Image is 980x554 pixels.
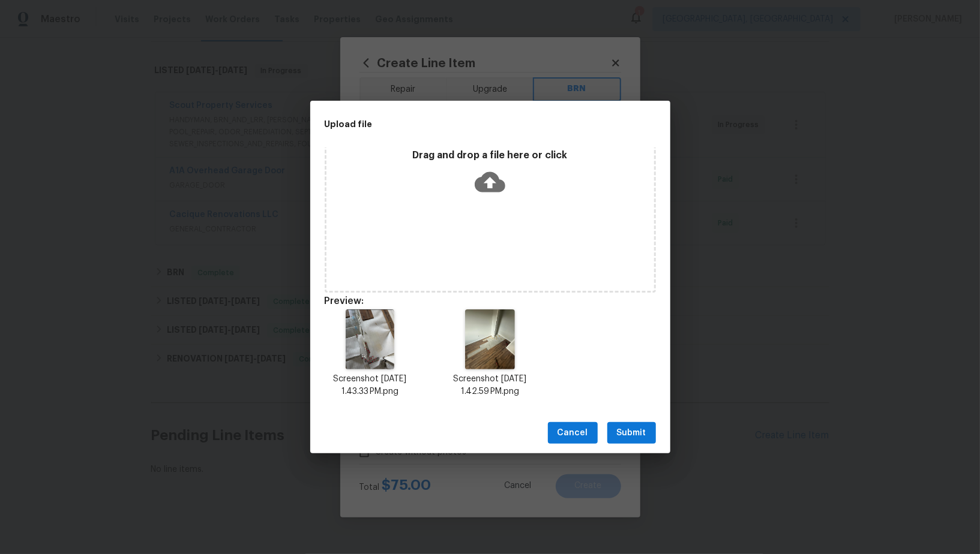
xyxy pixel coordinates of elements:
[558,426,588,441] span: Cancel
[326,149,654,162] p: Drag and drop a file here or click
[607,422,656,444] button: Submit
[548,422,598,444] button: Cancel
[346,309,394,369] img: EhYT1f6nXvYAAAAASUVORK5CYII=
[325,373,416,398] p: Screenshot [DATE] 1.43.33 PM.png
[617,426,646,441] span: Submit
[325,118,602,131] h2: Upload file
[444,373,535,398] p: Screenshot [DATE] 1.42.59 PM.png
[465,309,514,369] img: 8PWb77zLXcqFMAAAAASUVORK5CYII=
